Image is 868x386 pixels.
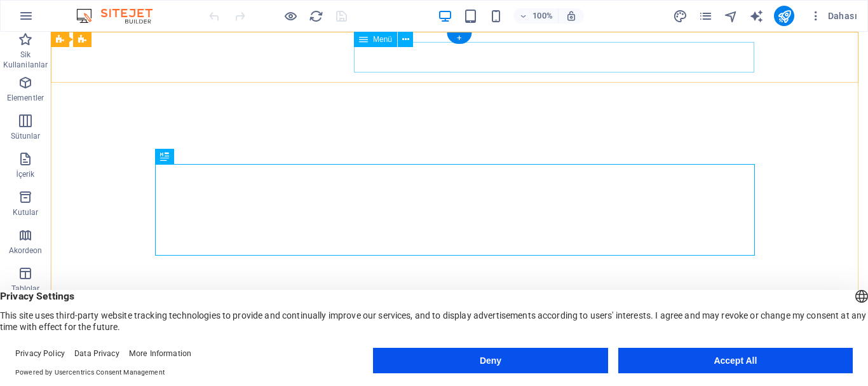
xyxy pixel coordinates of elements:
i: Yayınla [777,9,792,24]
button: design [672,8,688,24]
span: Menü [373,36,392,43]
button: pages [698,8,713,24]
i: AI Writer [749,9,764,24]
p: Tablolar [11,284,40,294]
button: publish [774,6,794,26]
i: Tasarım (Ctrl+Alt+Y) [673,9,688,24]
h6: 100% [532,8,553,24]
i: Navigatör [724,9,738,24]
button: text_generator [749,8,764,24]
button: reload [308,8,323,24]
button: 100% [513,8,559,24]
p: Elementler [7,93,44,103]
i: Sayfayı yeniden yükleyin [309,9,323,24]
button: Dahası [804,6,862,26]
span: Dahası [810,10,857,22]
p: Akordeon [9,245,43,256]
i: Yeniden boyutlandırmada yakınlaştırma düzeyini seçilen cihaza uyacak şekilde otomatik olarak ayarla. [566,10,577,22]
img: Editor Logo [73,8,168,24]
p: İçerik [16,169,34,179]
button: navigator [723,8,738,24]
p: Kutular [13,207,39,217]
div: + [447,32,471,44]
p: Sütunlar [11,131,41,141]
button: Ön izleme modundan çıkıp düzenlemeye devam etmek için buraya tıklayın [283,8,298,24]
i: Sayfalar (Ctrl+Alt+S) [698,9,713,24]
